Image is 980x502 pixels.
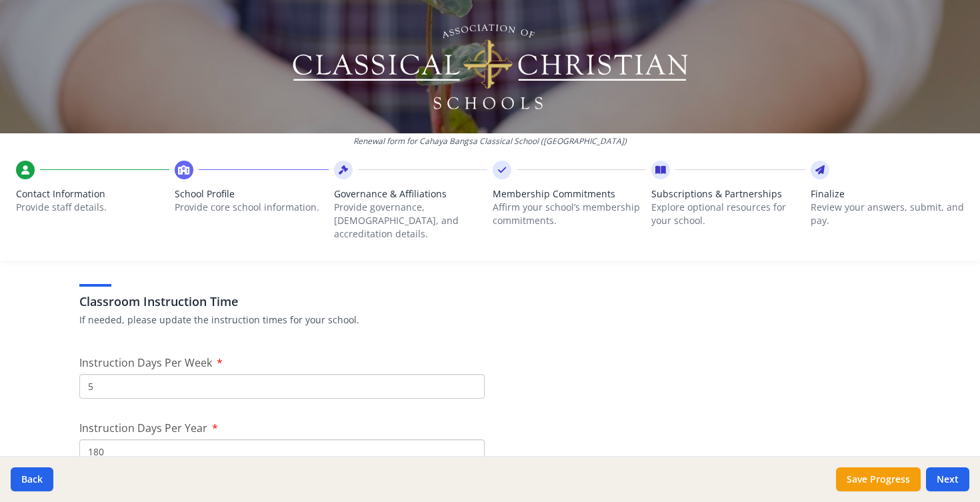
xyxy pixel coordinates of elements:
[175,187,328,201] span: School Profile
[334,187,487,201] span: Governance & Affiliations
[334,201,487,241] p: Provide governance, [DEMOGRAPHIC_DATA], and accreditation details.
[79,292,901,311] h3: Classroom Instruction Time
[79,421,207,435] span: Instruction Days Per Year
[493,201,646,227] p: Affirm your school’s membership commitments.
[811,201,964,227] p: Review your answers, submit, and pay.
[926,467,969,491] button: Next
[651,201,805,227] p: Explore optional resources for your school.
[811,187,964,201] span: Finalize
[16,187,169,201] span: Contact Information
[651,187,805,201] span: Subscriptions & Partnerships
[79,313,901,327] p: If needed, please update the instruction times for your school.
[11,467,53,491] button: Back
[291,20,690,113] img: Logo
[836,467,921,491] button: Save Progress
[175,201,328,214] p: Provide core school information.
[79,355,212,370] span: Instruction Days Per Week
[493,187,646,201] span: Membership Commitments
[16,201,169,214] p: Provide staff details.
